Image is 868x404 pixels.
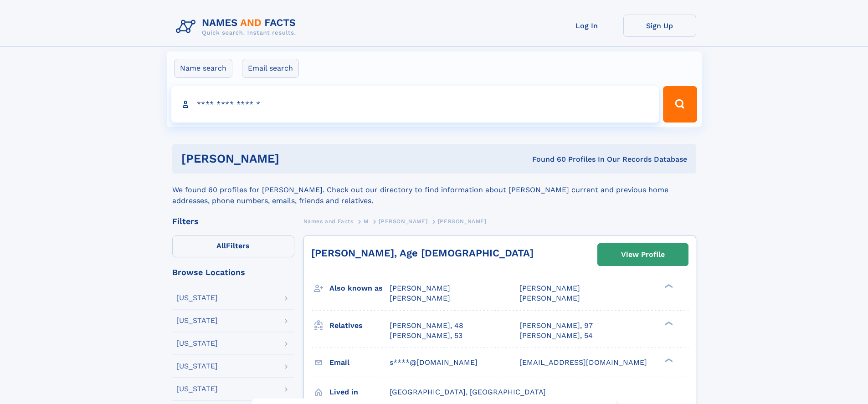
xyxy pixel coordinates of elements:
a: [PERSON_NAME], 48 [390,321,463,331]
div: [US_STATE] [176,317,218,324]
a: Names and Facts [303,215,354,227]
div: View Profile [621,244,665,265]
div: Found 60 Profiles In Our Records Database [406,154,687,164]
span: [GEOGRAPHIC_DATA], [GEOGRAPHIC_DATA] [390,388,546,396]
span: [PERSON_NAME] [379,218,427,225]
h1: [PERSON_NAME] [181,153,406,164]
div: ❯ [663,357,673,363]
div: [US_STATE] [176,363,218,370]
h3: Relatives [329,318,390,333]
span: [PERSON_NAME] [519,294,580,302]
button: Search Button [663,86,697,123]
label: Filters [172,235,294,257]
span: [EMAIL_ADDRESS][DOMAIN_NAME] [519,358,647,367]
a: [PERSON_NAME], 97 [519,321,593,331]
div: ❯ [663,283,673,289]
input: search input [171,86,659,123]
span: [PERSON_NAME] [438,218,487,225]
span: [PERSON_NAME] [519,284,580,292]
div: [US_STATE] [176,385,218,393]
div: We found 60 profiles for [PERSON_NAME]. Check out our directory to find information about [PERSON... [172,174,696,206]
a: [PERSON_NAME], 53 [390,331,462,341]
a: [PERSON_NAME], 54 [519,331,593,341]
div: ❯ [663,320,673,326]
a: View Profile [598,244,688,266]
a: [PERSON_NAME], Age [DEMOGRAPHIC_DATA] [311,247,534,259]
span: All [216,241,226,250]
span: [PERSON_NAME] [390,294,450,302]
a: [PERSON_NAME] [379,215,427,227]
label: Email search [242,59,299,78]
div: [US_STATE] [176,340,218,347]
a: Sign Up [623,15,696,37]
span: M [364,218,369,225]
a: Log In [550,15,623,37]
img: Logo Names and Facts [172,15,303,39]
div: Filters [172,217,294,225]
h3: Also known as [329,281,390,296]
h3: Email [329,355,390,370]
span: [PERSON_NAME] [390,284,450,292]
label: Name search [174,59,232,78]
h3: Lived in [329,384,390,400]
a: M [364,215,369,227]
div: Browse Locations [172,268,294,276]
div: [US_STATE] [176,294,218,302]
